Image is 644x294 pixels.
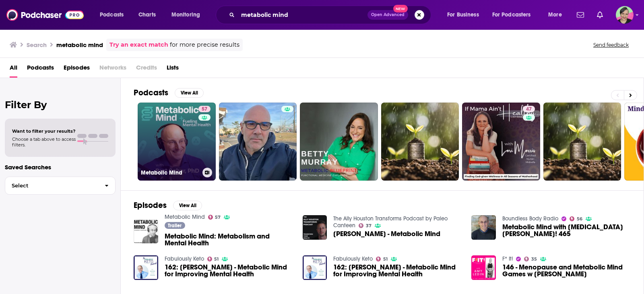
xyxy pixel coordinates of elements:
a: Show notifications dropdown [574,8,587,22]
span: 57 [202,105,207,113]
a: 57 [208,215,221,220]
a: Metabolic Mind [165,214,205,220]
div: Search podcasts, credits, & more... [223,6,439,24]
a: 57 [198,106,211,112]
span: Choose a tab above to access filters. [12,136,76,148]
span: 57 [215,216,221,219]
h2: Filter By [5,99,116,111]
span: Open Advanced [371,13,405,17]
span: 162: [PERSON_NAME] - Metabolic Mind for Improving Mental Health [333,264,462,278]
span: [PERSON_NAME] - Metabolic Mind [333,230,440,237]
button: open menu [543,8,572,21]
span: Logged in as LizDVictoryBelt [616,6,634,24]
span: 37 [366,224,372,228]
span: Charts [138,9,156,21]
a: F* It! [502,255,513,262]
button: Open AdvancedNew [367,10,408,20]
a: PodcastsView All [134,88,204,98]
span: New [393,5,408,12]
a: Fabulously Keto [333,255,373,262]
h2: Podcasts [134,88,168,98]
h2: Episodes [134,200,167,210]
span: 47 [526,105,532,113]
span: 35 [531,257,537,261]
span: For Podcasters [492,9,531,21]
button: View All [173,201,202,210]
a: Fabulously Keto [165,255,204,262]
a: Try an exact match [109,40,168,49]
a: Metabolic Mind with Cardiologist Dr. Bret Scher! 465 [502,224,631,237]
input: Search podcasts, credits, & more... [238,8,367,21]
a: 51 [376,257,388,261]
img: 162: Dr Bret Scher - Metabolic Mind for Improving Mental Health [134,255,158,280]
h3: Search [27,41,47,49]
a: EpisodesView All [134,200,202,210]
span: 146 - Menopause and Metabolic Mind Games w [PERSON_NAME] [502,264,631,278]
img: Dr. Bret Scher - Metabolic Mind [303,215,327,240]
p: Saved Searches [5,163,116,171]
span: More [548,9,562,21]
a: Show notifications dropdown [594,8,606,22]
span: Monitoring [171,9,200,21]
span: 56 [577,217,582,221]
a: Charts [133,8,161,21]
span: 162: [PERSON_NAME] - Metabolic Mind for Improving Mental Health [165,264,293,278]
span: for more precise results [170,40,239,49]
span: Podcasts [100,9,124,21]
a: 35 [524,257,537,261]
button: open menu [442,8,489,21]
a: Boundless Body Radio [502,215,558,222]
button: Send feedback [591,41,631,48]
a: All [10,61,17,78]
a: Dr. Bret Scher - Metabolic Mind [333,230,440,237]
a: 37 [359,223,372,228]
a: 57Metabolic Mind [138,103,216,181]
a: 47 [462,103,540,181]
a: Episodes [64,61,90,78]
img: 162: Dr Bret Scher - Metabolic Mind for Improving Mental Health [303,255,327,280]
button: Show profile menu [616,6,634,24]
span: Select [5,183,98,188]
button: Select [5,177,116,195]
button: open menu [94,8,134,21]
a: The Ally Houston Transforms Podcast by Paleo Canteen [333,215,448,229]
button: open menu [166,8,211,21]
a: Metabolic Mind: Metabolism and Mental Health [165,233,293,247]
img: 146 - Menopause and Metabolic Mind Games w Erik Ledin [471,255,496,280]
button: View All [175,88,204,98]
img: Metabolic Mind with Cardiologist Dr. Bret Scher! 465 [471,215,496,240]
span: Credits [136,61,157,78]
a: 162: Dr Bret Scher - Metabolic Mind for Improving Mental Health [333,264,462,278]
span: Networks [99,61,126,78]
img: Podchaser - Follow, Share and Rate Podcasts [6,7,84,23]
span: Metabolic Mind with [MEDICAL_DATA] [PERSON_NAME]! 465 [502,224,631,237]
h3: Metabolic Mind [141,169,199,176]
a: 56 [570,216,582,221]
a: 51 [207,257,219,261]
a: Lists [167,61,179,78]
h3: metabolic mind [56,41,103,49]
button: open menu [487,8,543,21]
span: Want to filter your results? [12,128,76,134]
img: User Profile [616,6,634,24]
span: 51 [383,257,388,261]
a: 47 [523,106,535,112]
span: 51 [214,257,219,261]
span: For Business [447,9,479,21]
a: Podcasts [27,61,54,78]
span: Trailer [168,223,182,228]
img: Metabolic Mind: Metabolism and Mental Health [134,219,158,244]
a: 146 - Menopause and Metabolic Mind Games w Erik Ledin [502,264,631,278]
